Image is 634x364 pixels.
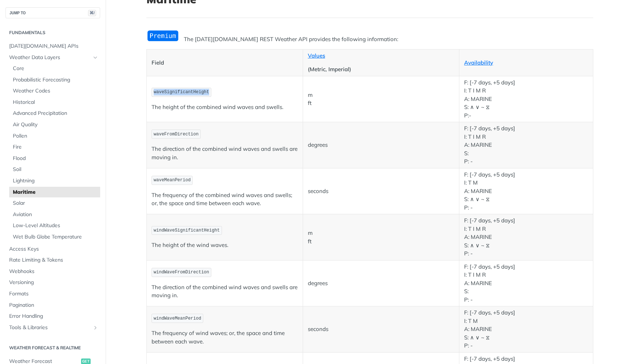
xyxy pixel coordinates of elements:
p: The frequency of wind waves; or, the space and time between each wave. [152,329,298,346]
span: Weather Codes [13,87,98,95]
span: Low-Level Altitudes [13,222,98,229]
a: Flood [9,153,100,164]
p: m ft [308,229,454,245]
span: Air Quality [13,121,98,128]
span: windWaveMeanPeriod [154,316,201,321]
a: Historical [9,97,100,108]
span: Maritime [13,189,98,196]
p: seconds [308,187,454,196]
a: Weather Codes [9,85,100,97]
a: Maritime [9,187,100,198]
p: Field [152,59,298,67]
p: F: [-7 days, +5 days] I: T M A: MARINE S: ∧ ∨ ~ ⧖ P: - [464,309,588,350]
span: Fire [13,143,98,151]
p: m ft [308,91,454,108]
p: F: [-7 days, +5 days] I: T I M R A: MARINE S: ∧ ∨ ~ ⧖ P:- [464,79,588,120]
p: degrees [308,279,454,288]
span: Error Handling [9,313,98,320]
span: waveSignificantHeight [154,90,209,95]
span: Rate Limiting & Tokens [9,256,98,264]
span: Formats [9,290,98,298]
p: The height of the combined wind waves and swells. [152,103,298,112]
p: F: [-7 days, +5 days] I: T I M R A: MARINE S: P: - [464,124,588,166]
p: The [DATE][DOMAIN_NAME] REST Weather API provides the following information: [146,35,593,44]
a: Core [9,63,100,74]
a: Solar [9,198,100,209]
a: Error Handling [6,311,100,322]
a: Pagination [6,300,100,311]
a: Lightning [9,175,100,186]
p: seconds [308,325,454,334]
span: Pagination [9,302,98,309]
p: The direction of the combined wind waves and swells are moving in. [152,283,298,300]
span: Versioning [9,279,98,286]
span: Probabilistic Forecasting [13,76,98,84]
p: The direction of the combined wind waves and swells are moving in. [152,145,298,161]
a: Advanced Precipitation [9,108,100,119]
button: JUMP TO⌘/ [6,7,100,18]
h2: Weather Forecast & realtime [6,345,100,351]
a: Aviation [9,209,100,220]
a: Formats [6,288,100,299]
span: Core [13,65,98,72]
span: Lightning [13,177,98,185]
p: (Metric, Imperial) [308,65,454,74]
p: degrees [308,141,454,149]
p: F: [-7 days, +5 days] I: T I M R A: MARINE S: ∧ ∨ ~ ⧖ P: - [464,216,588,258]
a: Tools & LibrariesShow subpages for Tools & Libraries [6,322,100,333]
span: Access Keys [9,245,98,253]
a: Weather Data LayersHide subpages for Weather Data Layers [6,52,100,63]
span: Tools & Libraries [9,324,91,331]
span: Advanced Precipitation [13,110,98,117]
h2: Fundamentals [6,29,100,36]
button: Hide subpages for Weather Data Layers [92,55,98,61]
a: Soil [9,164,100,175]
p: The frequency of the combined wind waves and swells; or, the space and time between each wave. [152,191,298,208]
a: Values [308,52,325,59]
span: waveMeanPeriod [154,178,191,183]
a: Probabilistic Forecasting [9,74,100,85]
span: windWaveFromDirection [154,270,209,275]
button: Show subpages for Tools & Libraries [92,325,98,331]
span: ⌘/ [88,10,96,16]
a: [DATE][DOMAIN_NAME] APIs [6,41,100,52]
p: F: [-7 days, +5 days] I: T I M R A: MARINE S: P: - [464,263,588,304]
a: Pollen [9,131,100,142]
a: Low-Level Altitudes [9,220,100,231]
span: Soil [13,166,98,173]
span: Weather Data Layers [9,54,91,61]
a: Availability [464,59,493,66]
span: Webhooks [9,268,98,275]
a: Fire [9,142,100,153]
span: [DATE][DOMAIN_NAME] APIs [9,43,98,50]
span: Flood [13,155,98,162]
a: Wet Bulb Globe Temperature [9,232,100,243]
span: waveFromDirection [154,132,198,137]
a: Versioning [6,277,100,288]
a: Air Quality [9,119,100,130]
a: Rate Limiting & Tokens [6,255,100,266]
span: Solar [13,200,98,207]
span: windWaveSignificantHeight [154,228,220,233]
a: Webhooks [6,266,100,277]
span: Historical [13,99,98,106]
span: Wet Bulb Globe Temperature [13,233,98,241]
p: F: [-7 days, +5 days] I: T M A: MARINE S: ∧ ∨ ~ ⧖ P: - [464,171,588,212]
span: Aviation [13,211,98,218]
p: The height of the wind waves. [152,241,298,250]
a: Access Keys [6,244,100,255]
span: Pollen [13,132,98,140]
